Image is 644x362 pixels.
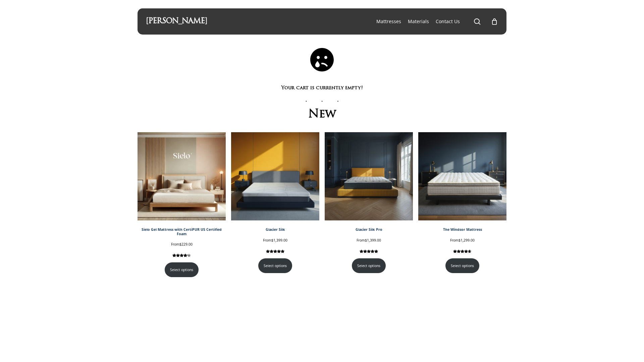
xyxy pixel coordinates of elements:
div: Glacier Silk Pro [325,227,413,232]
div: From [418,236,506,245]
div: Rated 4.12 out of 5 [172,253,191,258]
a: Select options for “The Windsor Mattress” [445,258,479,273]
span: $ [365,238,367,243]
span: Rated out of 5 based on customer ratings [453,249,470,282]
a: Sielo Gel Mattress with CertiPUR US Certified Foam Sielo Gel Mattress with CertiPUR US Certified ... [138,132,226,240]
a: Mattresses [376,18,401,25]
a: Glacier Silk Glacier Silk [231,132,319,236]
span: 1,399.00 [365,238,381,243]
span: 223 [453,249,470,260]
div: From [231,236,319,245]
span: $ [271,238,273,243]
div: Rated 5.00 out of 5 [360,249,378,254]
a: Select options for “Sielo Gel Mattress with CertiPUR US Certified Foam” [165,262,199,277]
img: Glacier Silk Pro [325,132,413,220]
div: Sielo Gel Mattress with CertiPUR US Certified Foam [138,227,226,236]
span: Rated out of 5 based on customer ratings [266,249,285,282]
span: $ [459,238,461,243]
span: Materials [408,18,429,24]
div: Glacier Silk [231,227,319,232]
span: Rated out of 5 based on customer ratings [172,253,188,292]
span: 1,299.00 [459,238,475,243]
div: Rated 5.00 out of 5 [266,249,285,254]
span: 18 [360,249,378,260]
div: From [325,236,413,245]
a: Select options for “Glacier Silk Pro” [352,258,386,273]
div: Rated 4.59 out of 5 [453,249,472,254]
span: $ [179,242,181,247]
img: Windsor In Studio [418,132,506,220]
nav: Main Menu [373,8,498,35]
span: Contact Us [436,18,460,24]
span: 229.00 [179,242,193,247]
a: Glacier Silk Pro Glacier Silk Pro [325,132,413,236]
h2: New [138,107,506,122]
a: Select options for “Glacier Silk” [258,258,292,273]
a: [PERSON_NAME] [146,18,207,25]
a: Materials [408,18,429,25]
span: 8 [266,249,285,260]
img: Sielo Gel Mattress with CertiPUR US Certified Foam [138,132,226,220]
span: 130 [172,253,188,264]
span: Rated out of 5 based on customer ratings [360,249,378,282]
span: 1,399.00 [271,238,287,243]
a: Windsor In Studio The Windsor Mattress [418,132,506,236]
div: From [138,240,226,249]
span: Mattresses [376,18,401,24]
a: Contact Us [436,18,460,25]
img: Glacier Silk [231,132,319,220]
div: The Windsor Mattress [418,227,506,232]
h2: Your cart is currently empty! [138,48,506,96]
